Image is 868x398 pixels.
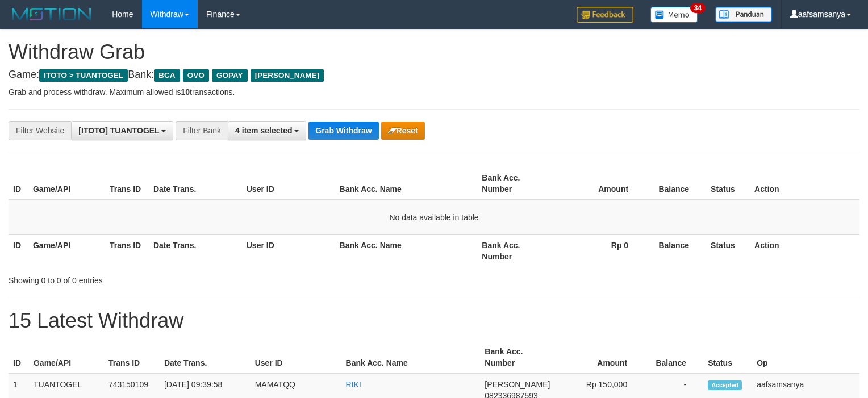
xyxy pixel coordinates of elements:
[645,167,706,200] th: Balance
[335,167,478,200] th: Bank Acc. Name
[554,234,645,267] th: Rp 0
[708,380,742,390] span: Accepted
[650,7,698,23] img: Button%20Memo.svg
[242,234,335,267] th: User ID
[149,234,242,267] th: Date Trans.
[105,234,149,267] th: Trans ID
[251,341,341,374] th: User ID
[346,380,361,389] a: RIKI
[750,234,859,267] th: Action
[9,6,95,23] img: MOTION_logo.png
[9,270,353,286] div: Showing 0 to 0 of 0 entries
[154,69,180,82] span: BCA
[71,121,173,140] button: [ITOTO] TUANTOGEL
[381,122,425,140] button: Reset
[251,69,324,82] span: [PERSON_NAME]
[235,126,292,135] span: 4 item selected
[308,122,378,140] button: Grab Withdraw
[29,341,104,374] th: Game/API
[39,69,128,82] span: ITOTO > TUANTOGEL
[242,167,335,200] th: User ID
[105,167,149,200] th: Trans ID
[181,87,190,97] strong: 10
[644,341,703,374] th: Balance
[477,234,554,267] th: Bank Acc. Number
[104,341,160,374] th: Trans ID
[160,341,251,374] th: Date Trans.
[706,234,750,267] th: Status
[9,41,859,64] h1: Withdraw Grab
[183,69,209,82] span: OVO
[645,234,706,267] th: Balance
[78,126,159,135] span: [ITOTO] TUANTOGEL
[9,234,28,267] th: ID
[703,341,752,374] th: Status
[9,309,859,332] h1: 15 Latest Withdraw
[9,341,29,374] th: ID
[706,167,750,200] th: Status
[554,167,645,200] th: Amount
[9,167,28,200] th: ID
[149,167,242,200] th: Date Trans.
[212,69,248,82] span: GOPAY
[9,200,859,235] td: No data available in table
[752,341,859,374] th: Op
[28,167,105,200] th: Game/API
[341,341,481,374] th: Bank Acc. Name
[176,121,228,140] div: Filter Bank
[715,7,772,22] img: panduan.png
[335,234,478,267] th: Bank Acc. Name
[555,341,644,374] th: Amount
[9,121,71,140] div: Filter Website
[750,167,859,200] th: Action
[9,69,859,81] h4: Game: Bank:
[577,7,633,23] img: Feedback.jpg
[9,86,859,98] p: Grab and process withdraw. Maximum allowed is transactions.
[28,234,105,267] th: Game/API
[228,121,306,140] button: 4 item selected
[485,380,550,389] span: [PERSON_NAME]
[690,3,706,13] span: 34
[477,167,554,200] th: Bank Acc. Number
[480,341,555,374] th: Bank Acc. Number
